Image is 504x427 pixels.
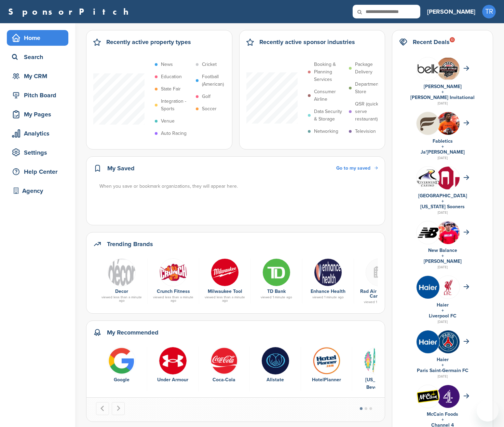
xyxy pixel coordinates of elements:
[399,264,486,270] div: [DATE]
[437,167,460,198] img: Data?1415805766
[151,296,195,302] div: viewed less than a minute ago
[203,258,247,286] a: Mulw
[253,347,297,384] a: Bi wggbs 400x400 Allstate
[304,376,349,384] div: HotelPlanner
[441,308,444,313] a: +
[417,368,468,373] a: Paris Saint-Germain FC
[336,165,370,171] span: Go to my saved
[304,347,349,384] a: Cg3bj0ev 400x400 HotelPlanner
[7,106,68,122] a: My Pages
[437,330,460,353] img: 0x7wxqi8 400x400
[355,100,386,123] p: QSR (quick serve restaurant)
[360,407,363,410] button: Go to page 1
[151,258,195,286] a: Data
[477,400,499,422] iframe: Button to launch messaging window
[96,347,147,391] div: 1 of 10
[450,37,455,42] div: 13
[7,87,68,103] a: Pitch Board
[314,128,338,135] p: Networking
[107,328,159,337] h2: My Recommended
[314,88,345,103] p: Consumer Airline
[360,288,399,299] a: Rad Air Complete Car Care
[254,258,299,286] a: Ry3gisal 400x400
[254,296,299,299] div: viewed 1 minute ago
[250,347,301,391] div: 4 of 10
[364,347,392,375] img: Ariz
[112,402,125,415] button: Next slide
[99,347,144,384] a: Bwupxdxo 400x400 Google
[441,362,444,368] a: +
[410,95,475,100] a: [PERSON_NAME] Invitational
[356,376,400,391] div: [US_STATE] Beverages
[106,37,191,47] h2: Recently active property types
[7,30,68,46] a: Home
[10,70,68,82] div: My CRM
[428,247,457,253] a: New Balance
[107,163,135,173] h2: My Saved
[203,296,247,302] div: viewed less than a minute ago
[151,376,195,384] div: Under Armour
[365,407,367,410] button: Go to page 2
[210,347,238,375] img: 451ddf96e958c635948cd88c29892565
[399,373,486,380] div: [DATE]
[437,112,460,139] img: Ja'marr chase
[108,347,136,375] img: Bwupxdxo 400x400
[161,130,187,137] p: Auto Racing
[159,258,187,286] img: Data
[417,389,439,403] img: Open uri20141112 50798 1gyzy02
[211,258,239,286] img: Mulw
[115,288,128,294] a: Decor
[10,127,68,140] div: Analytics
[306,258,350,286] a: Enhance
[10,32,68,44] div: Home
[202,347,246,384] a: 451ddf96e958c635948cd88c29892565 Coca-Cola
[311,288,345,294] a: Enhance Health
[417,112,439,135] img: Hb geub1 400x400
[147,347,199,391] div: 2 of 10
[161,98,192,113] p: Integration - Sports
[437,385,460,408] img: Ctknvhwm 400x400
[441,253,444,259] a: +
[202,105,217,113] p: Soccer
[161,85,181,93] p: State Fair
[399,155,486,161] div: [DATE]
[99,296,144,302] div: viewed less than a minute ago
[7,183,68,199] a: Agency
[314,258,342,286] img: Enhance
[413,37,450,47] h2: Recent Deals
[437,276,460,299] img: Lbdn4 vk 400x400
[7,145,68,160] a: Settings
[336,165,378,172] a: Go to my saved
[441,89,444,95] a: +
[96,402,109,415] button: Go to last slide
[399,210,486,216] div: [DATE]
[399,319,486,325] div: [DATE]
[151,347,195,384] a: Under armour logo Under Armour
[427,411,458,417] a: McCain Foods
[253,376,297,384] div: Allstate
[441,198,444,204] a: +
[355,128,376,135] p: Television
[99,183,379,190] div: When you save or bookmark organizations, they will appear here.
[357,258,402,286] a: Buildingmissing
[417,330,439,353] img: Fh8myeok 400x400
[202,93,210,100] p: Golf
[354,406,378,411] ul: Select a slide to show
[420,204,465,210] a: [US_STATE] Sooners
[417,57,439,80] img: L 1bnuap 400x400
[427,7,475,16] h3: [PERSON_NAME]
[437,302,449,308] a: Haier
[261,347,289,375] img: Bi wggbs 400x400
[355,81,386,96] p: Department Store
[7,68,68,84] a: My CRM
[424,84,462,89] a: [PERSON_NAME]
[482,5,496,18] span: TR
[7,164,68,180] a: Help Center
[10,146,68,159] div: Settings
[108,258,136,286] img: Data
[301,347,352,391] div: 5 of 10
[433,138,453,144] a: Fabletics
[259,37,355,47] h2: Recently active sponsor industries
[417,169,439,187] img: Data
[399,100,486,106] div: [DATE]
